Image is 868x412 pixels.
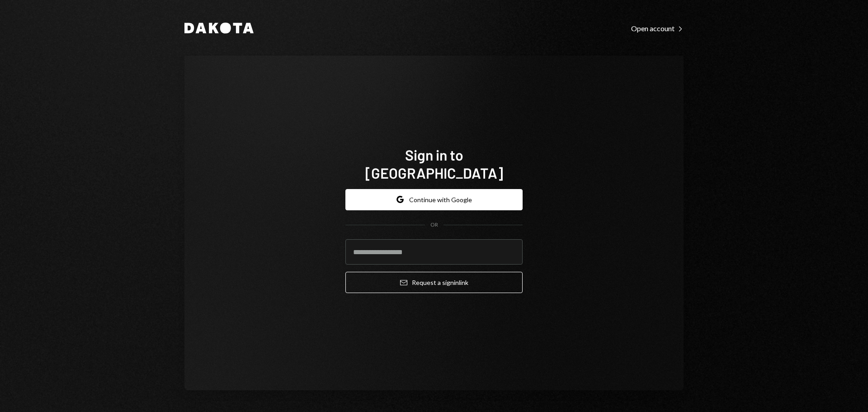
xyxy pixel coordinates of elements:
[631,23,684,33] a: Open account
[631,24,684,33] div: Open account
[345,146,523,182] h1: Sign in to [GEOGRAPHIC_DATA]
[430,221,438,229] div: OR
[345,272,523,293] button: Request a signinlink
[345,189,523,210] button: Continue with Google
